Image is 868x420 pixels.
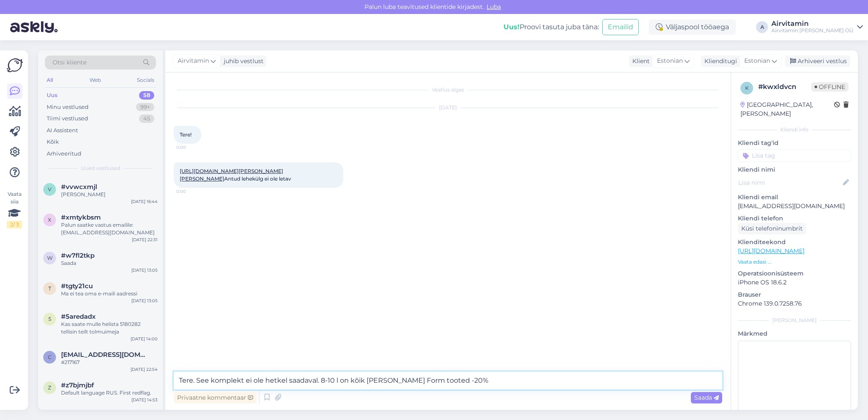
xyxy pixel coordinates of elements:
div: 99+ [136,103,154,111]
p: Klienditeekond [738,238,851,247]
div: Kliendi info [738,126,851,134]
span: #z7bjmjbf [61,381,94,389]
input: Lisa nimi [738,178,841,187]
div: 45 [139,114,154,123]
span: Antud lehekülg ei ole letav [180,168,291,182]
div: Ma ei tea oma e-maili aadressi [61,290,158,298]
p: [EMAIL_ADDRESS][DOMAIN_NAME] [738,202,851,211]
div: [PERSON_NAME] [61,191,158,198]
span: #xmtykbsm [61,214,101,221]
div: 2 / 3 [7,221,22,228]
div: Arhiveeritud [47,150,81,158]
div: [DATE] 13:05 [131,298,158,304]
div: Vestlus algas [174,86,722,94]
p: Kliendi nimi [738,165,851,174]
span: #w7fl2tkp [61,252,95,259]
span: 0:00 [176,144,208,150]
span: Estonian [657,56,683,66]
img: Askly Logo [7,57,23,73]
p: Kliendi tag'id [738,139,851,147]
span: 5 [48,316,51,322]
span: Estonian [744,56,770,66]
p: Operatsioonisüsteem [738,269,851,278]
a: AirvitaminAirvitamin [PERSON_NAME] OÜ [771,20,863,34]
div: Uus [47,91,58,100]
span: coolipreyly@hotmail.com [61,351,149,359]
span: Uued vestlused [81,164,120,172]
div: Kas saate mulle helista 5180282 tellisin teilt tolmuimeja [61,320,158,336]
span: v [48,186,51,192]
div: Minu vestlused [47,103,89,111]
div: Proovi tasuta juba täna: [504,22,599,32]
div: [GEOGRAPHIC_DATA], [PERSON_NAME] [740,100,834,118]
div: [DATE] 22:54 [131,366,158,373]
div: Klienditugi [701,57,737,66]
span: k [745,85,749,91]
div: Web [88,75,103,86]
div: 58 [139,91,154,100]
textarea: Tere. See komplekt ei ole hetkel saadaval. 8-10 l on kõik [PERSON_NAME] Form tooted -20% [174,372,722,389]
div: Vaata siia [7,190,22,228]
div: juhib vestlust [220,57,264,66]
div: Airvitamin [PERSON_NAME] OÜ [771,27,854,34]
b: Uus! [504,23,520,31]
p: Brauser [738,290,851,299]
div: All [45,75,55,86]
span: x [48,217,51,223]
div: Default language RUS. First redflag. [61,389,158,397]
div: Tiimi vestlused [47,114,88,123]
p: Kliendi telefon [738,214,851,223]
span: t [48,285,51,292]
span: 0:00 [176,188,208,195]
div: Klient [629,57,650,66]
div: Saada [61,259,158,267]
div: [DATE] 22:31 [132,236,158,243]
div: Arhiveeri vestlus [785,56,850,67]
div: [DATE] 16:44 [131,198,158,205]
span: Airvitamin [178,56,209,66]
div: Küsi telefoninumbrit [738,223,806,234]
div: [DATE] 13:05 [131,267,158,273]
div: AI Assistent [47,126,78,135]
p: iPhone OS 18.6.2 [738,278,851,287]
div: [DATE] [174,104,722,111]
span: Luba [484,3,504,11]
div: Socials [135,75,156,86]
div: [DATE] 14:00 [131,336,158,342]
div: Airvitamin [771,20,854,27]
span: z [48,384,51,391]
a: [URL][DOMAIN_NAME][PERSON_NAME][PERSON_NAME] [180,168,283,182]
button: Emailid [602,19,639,35]
div: #217167 [61,359,158,366]
span: Tere! [180,131,192,138]
p: Kliendi email [738,193,851,202]
span: #tgty21cu [61,282,93,290]
div: Palun saatke vastus emailile: [EMAIL_ADDRESS][DOMAIN_NAME] [61,221,158,236]
span: #vvwcxmjl [61,183,97,191]
input: Lisa tag [738,149,851,162]
p: Märkmed [738,329,851,338]
span: Otsi kliente [53,58,86,67]
div: [PERSON_NAME] [738,317,851,324]
p: Vaata edasi ... [738,258,851,266]
div: # kwxldvcn [758,82,811,92]
div: A [756,21,768,33]
a: [URL][DOMAIN_NAME] [738,247,804,255]
div: Privaatne kommentaar [174,392,256,403]
span: Offline [811,82,849,92]
span: #5aredadx [61,313,96,320]
span: Saada [694,394,719,401]
span: w [47,255,53,261]
div: Väljaspool tööaega [649,19,736,35]
p: Chrome 139.0.7258.76 [738,299,851,308]
div: [DATE] 14:53 [131,397,158,403]
span: c [48,354,52,360]
div: Kõik [47,138,59,146]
